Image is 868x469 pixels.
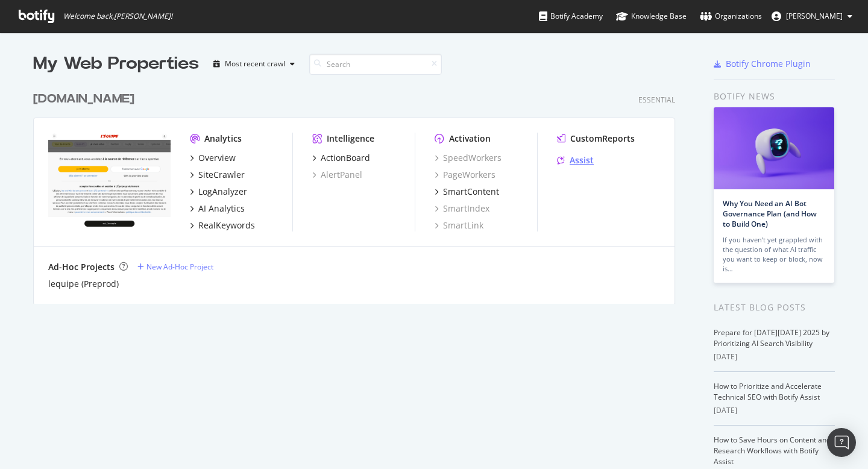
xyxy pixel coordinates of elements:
[762,7,862,26] button: [PERSON_NAME]
[198,152,236,164] div: Overview
[435,152,502,164] a: SpeedWorkers
[225,60,285,68] div: Most recent crawl
[204,133,242,145] div: Analytics
[616,10,687,22] div: Knowledge Base
[312,169,362,181] a: AlertPanel
[198,203,245,215] div: AI Analytics
[327,133,374,145] div: Intelligence
[435,169,495,181] a: PageWorkers
[786,11,843,21] span: Nathan Redureau
[714,327,829,348] a: Prepare for [DATE][DATE] 2025 by Prioritizing AI Search Visibility
[700,10,762,22] div: Organizations
[198,169,245,181] div: SiteCrawler
[714,90,835,103] div: Botify news
[146,262,213,272] div: New Ad-Hoc Project
[198,186,247,198] div: LogAnalyzer
[190,203,245,215] a: AI Analytics
[714,58,811,70] a: Botify Chrome Plugin
[714,381,822,402] a: How to Prioritize and Accelerate Technical SEO with Botify Assist
[714,107,834,189] img: Why You Need an AI Bot Governance Plan (and How to Build One)
[557,133,635,145] a: CustomReports
[570,154,594,166] div: Assist
[714,405,835,416] div: [DATE]
[714,351,835,362] div: [DATE]
[309,54,442,75] input: Search
[435,219,483,231] a: SmartLink
[190,186,247,198] a: LogAnalyzer
[449,133,491,145] div: Activation
[209,54,300,74] button: Most recent crawl
[48,261,115,273] div: Ad-Hoc Projects
[723,235,825,274] div: If you haven’t yet grappled with the question of what AI traffic you want to keep or block, now is…
[714,435,831,467] a: How to Save Hours on Content and Research Workflows with Botify Assist
[198,219,255,231] div: RealKeywords
[63,11,172,21] span: Welcome back, [PERSON_NAME] !
[33,90,134,108] div: [DOMAIN_NAME]
[321,152,370,164] div: ActionBoard
[137,262,213,272] a: New Ad-Hoc Project
[190,219,255,231] a: RealKeywords
[48,278,119,290] a: lequipe (Preprod)
[714,301,835,314] div: Latest Blog Posts
[190,152,236,164] a: Overview
[557,154,594,166] a: Assist
[435,186,499,198] a: SmartContent
[33,76,685,304] div: grid
[33,90,139,108] a: [DOMAIN_NAME]
[638,95,675,105] div: Essential
[539,10,603,22] div: Botify Academy
[312,152,370,164] a: ActionBoard
[435,203,489,215] a: SmartIndex
[190,169,245,181] a: SiteCrawler
[48,133,171,230] img: lequipe.fr
[570,133,635,145] div: CustomReports
[827,428,856,457] div: Open Intercom Messenger
[723,198,817,229] a: Why You Need an AI Bot Governance Plan (and How to Build One)
[33,52,199,76] div: My Web Properties
[726,58,811,70] div: Botify Chrome Plugin
[443,186,499,198] div: SmartContent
